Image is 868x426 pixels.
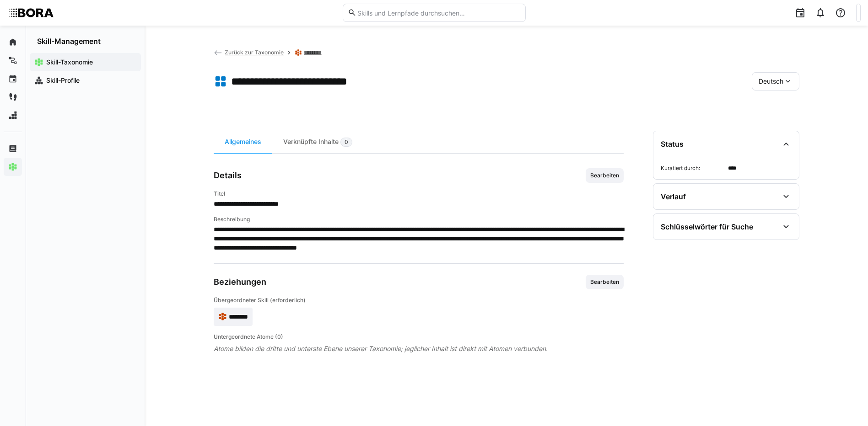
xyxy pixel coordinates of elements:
[214,216,624,223] h4: Beschreibung
[661,192,686,201] div: Verlauf
[356,9,520,17] input: Skills und Lernpfade durchsuchen…
[589,278,620,286] span: Bearbeiten
[214,49,284,56] a: Zurück zur Taxonomie
[589,172,620,179] span: Bearbeiten
[214,190,624,197] h4: Titel
[225,49,284,56] span: Zurück zur Taxonomie
[661,139,684,149] div: Status
[272,131,363,153] div: Verknüpfte Inhalte
[345,138,348,146] span: 0
[214,297,624,304] h4: Übergeordneter Skill (erforderlich)
[214,277,266,287] h3: Beziehungen
[214,170,242,181] h3: Details
[214,131,272,153] div: Allgemeines
[759,77,783,86] span: Deutsch
[214,344,624,353] span: Atome bilden die dritte und unterste Ebene unserer Taxonomie; jeglicher Inhalt ist direkt mit Ato...
[586,275,624,289] button: Bearbeiten
[661,165,724,172] span: Kuratiert durch:
[661,222,753,231] div: Schlüsselwörter für Suche
[586,168,624,183] button: Bearbeiten
[214,333,624,341] h4: Untergeordnete Atome (0)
